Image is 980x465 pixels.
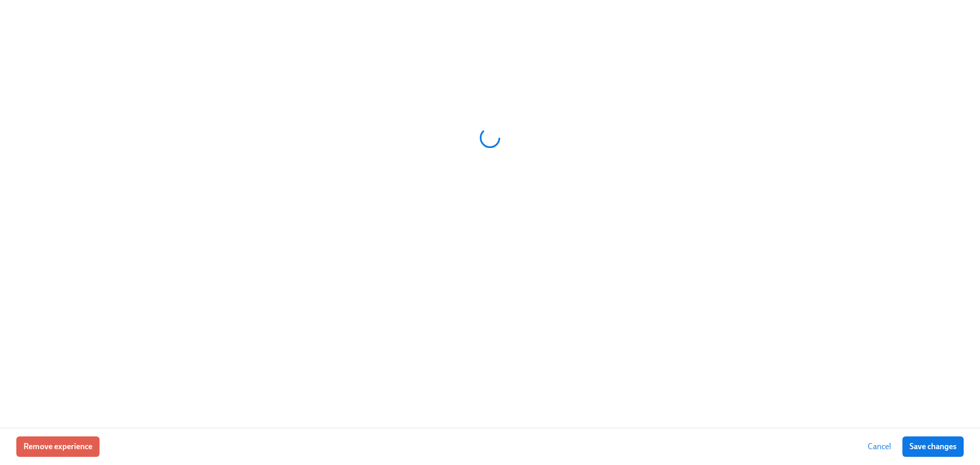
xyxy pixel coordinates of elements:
span: Save changes [910,442,957,452]
button: Save changes [902,436,964,457]
span: Cancel [868,442,891,452]
span: Remove experience [23,442,92,452]
button: Remove experience [16,436,100,457]
button: Cancel [861,436,898,457]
